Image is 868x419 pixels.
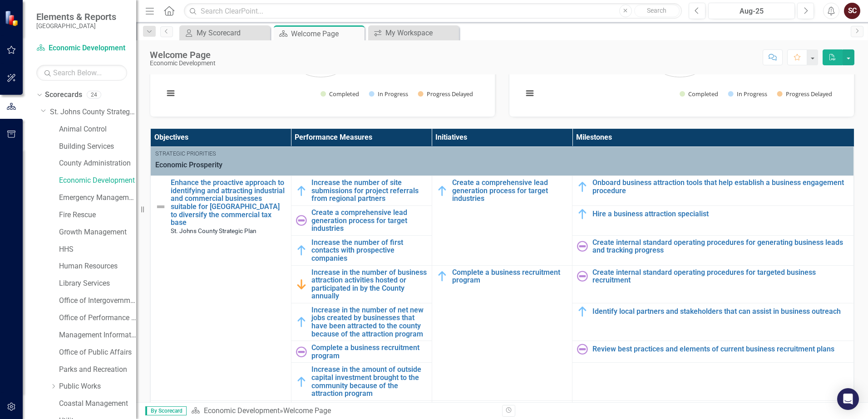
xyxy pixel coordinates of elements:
td: Double-Click to Edit Right Click for Context Menu [291,205,432,235]
a: Library Services [59,278,136,289]
a: Create internal standard operating procedures for generating business leads and tracking progress [592,239,849,254]
td: Double-Click to Edit Right Click for Context Menu [291,235,432,265]
img: In Progress [296,317,307,327]
div: 24 [87,91,101,99]
a: HHS [59,244,136,255]
a: Management Information Systems [59,330,136,341]
img: In Progress [577,306,588,317]
a: Create a comprehensive lead generation process for target industries [311,209,427,233]
a: Hire a business attraction specialist [592,210,849,218]
span: By Scorecard [145,406,187,415]
td: Double-Click to Edit Right Click for Context Menu [432,265,572,400]
input: Search ClearPoint... [184,3,682,19]
a: Increase the number of first contacts with prospective companies [311,239,427,263]
a: Fire Rescue [59,210,136,220]
a: Emergency Management [59,193,136,203]
button: Show In Progress [369,90,408,98]
td: Double-Click to Edit Right Click for Context Menu [572,176,854,206]
a: Office of Intergovernmental Affairs [59,296,136,306]
img: In Progress [296,376,307,387]
img: In Progress [577,181,588,192]
div: Aug-25 [711,6,792,17]
div: Strategic Priorities [155,150,849,158]
a: My Scorecard [182,27,268,39]
a: Onboard business attraction tools that help establish a business engagement procedure [592,179,849,195]
button: Show In Progress [728,90,767,98]
div: Open Intercom Messenger [837,388,859,410]
a: My Workspace [370,27,457,39]
img: In Progress [437,271,448,282]
a: Enhance the proactive approach to identifying and attracting industrial and commercial businesses... [171,179,286,227]
div: » [191,406,495,416]
div: Welcome Page [150,50,216,60]
a: Create internal standard operating procedures for targeted business recruitment [592,268,849,284]
a: Increase in the number of business attraction activities hosted or participated in by the County ... [311,268,427,300]
div: Economic Development [150,60,216,67]
td: Double-Click to Edit Right Click for Context Menu [572,265,854,303]
div: My Workspace [385,27,457,39]
img: Not Started [577,344,588,355]
a: Animal Control [59,124,136,135]
span: Economic Prosperity [155,160,849,171]
img: In Progress [577,209,588,219]
img: In Progress [437,185,448,196]
span: St. Johns County Strategic Plan [171,227,256,234]
a: St. Johns County Strategic Plan [50,107,136,117]
button: Show Progress Delayed [777,90,833,98]
a: Increase the number of site submissions for project referrals from regional partners [311,179,427,203]
div: My Scorecard [197,27,268,39]
span: Elements & Reports [36,11,116,22]
button: View chart menu, Chart [164,87,177,100]
a: Complete a business recruitment program [452,268,568,284]
img: In Progress [296,185,307,196]
img: Not Started [577,271,588,282]
div: Welcome Page [291,28,362,39]
span: Search [647,7,666,14]
a: Parks and Recreation [59,365,136,375]
a: Economic Development [59,175,136,186]
a: Increase in the amount of outside capital investment brought to the community because of the attr... [311,365,427,397]
img: Not Started [296,215,307,226]
td: Double-Click to Edit Right Click for Context Menu [572,341,854,363]
td: Double-Click to Edit Right Click for Context Menu [291,341,432,363]
a: Public Works [59,381,136,392]
a: Human Resources [59,261,136,272]
img: Not Started [296,346,307,357]
a: County Administration [59,158,136,169]
a: Increase in the number of net new jobs created by businesses that have been attracted to the coun... [311,306,427,338]
img: Not Started [577,241,588,252]
td: Double-Click to Edit Right Click for Context Menu [572,303,854,341]
button: Show Completed [680,90,718,98]
td: Double-Click to Edit Right Click for Context Menu [572,205,854,235]
button: View chart menu, Chart [523,87,536,100]
a: Scorecards [45,90,82,100]
td: Double-Click to Edit Right Click for Context Menu [291,303,432,341]
a: Create a comprehensive lead generation process for target industries [452,179,568,203]
a: Complete a business recruitment program [311,344,427,360]
img: In Progress [296,245,307,256]
button: Search [634,5,680,17]
button: Show Progress Delayed [418,90,474,98]
td: Double-Click to Edit Right Click for Context Menu [291,265,432,303]
td: Double-Click to Edit Right Click for Context Menu [572,235,854,265]
td: Double-Click to Edit Right Click for Context Menu [291,363,432,400]
button: Show Completed [321,90,359,98]
img: ClearPoint Strategy [5,10,20,26]
a: Office of Public Affairs [59,347,136,358]
a: Coastal Management [59,399,136,409]
small: [GEOGRAPHIC_DATA] [36,22,116,29]
a: Growth Management [59,227,136,238]
td: Double-Click to Edit Right Click for Context Menu [291,176,432,206]
img: Not Defined [155,201,166,212]
td: Double-Click to Edit Right Click for Context Menu [432,176,572,265]
a: Identify local partners and stakeholders that can assist in business outreach [592,307,849,316]
img: Progress Delayed [296,279,307,290]
a: Economic Development [204,406,280,415]
a: Economic Development [36,43,127,54]
a: Office of Performance & Transparency [59,313,136,323]
button: SC [844,3,860,19]
a: Review best practices and elements of current business recruitment plans [592,345,849,353]
input: Search Below... [36,65,127,81]
a: Building Services [59,141,136,152]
